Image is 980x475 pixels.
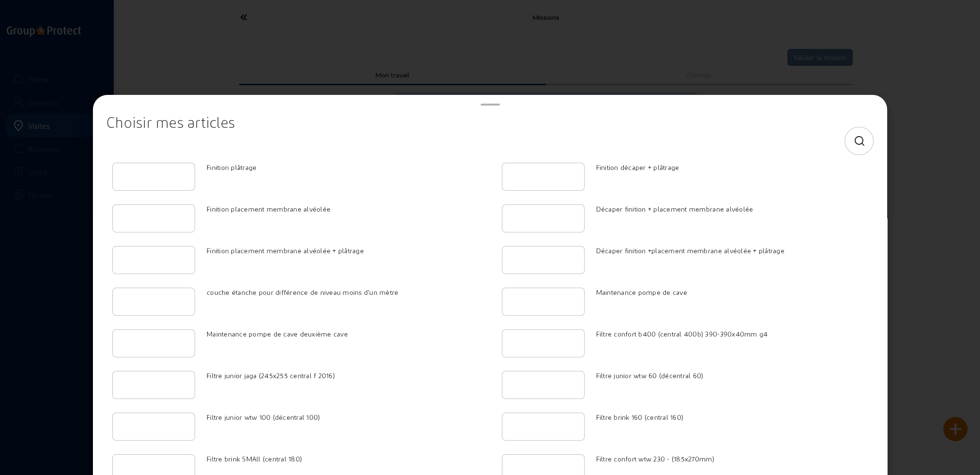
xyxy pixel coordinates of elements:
[207,246,364,255] span: Finition placement membrane alvéolée + plâtrage
[596,288,687,296] span: Maintenance pompe de cave
[207,288,398,296] span: couche étanche pour différence de niveau moins d'un mètre
[596,371,704,380] span: Filtre junior wtw 60 (décentral 60)
[596,413,684,421] span: Filtre brink 160 (central 160)
[207,413,320,421] span: Filtre junior wtw 100 (décentral 100)
[596,330,768,338] span: Filtre confort b400 (central 400b) 390-390x40mm g4
[596,163,679,171] span: Finition décaper + plâtrage
[207,371,335,380] span: Filtre junior jaga (245x255 central f 2016)
[596,455,714,463] span: Filtre confort wtw 230 - (185x270mm)
[596,205,754,213] span: Décaper finition + placement membrane alvéolée
[207,455,302,463] span: Filtre brink SMAll (central 180)
[207,330,348,338] span: Maintenance pompe de cave deuxième cave
[207,205,331,213] span: Finition placement membrane alvéolée
[596,246,784,255] span: Décaper finition +placement membrane alvéolée + plâtrage
[106,117,874,127] h2: Choisir mes articles
[207,163,256,171] span: Finition plâtrage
